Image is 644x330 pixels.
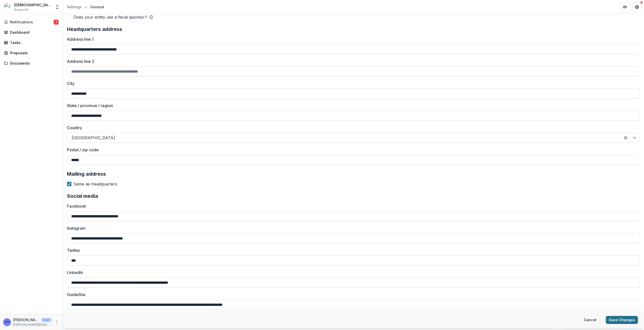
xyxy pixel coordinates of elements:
[10,20,54,24] span: Notifications
[2,18,61,26] button: Notifications1
[67,4,82,10] div: Settings
[54,20,59,25] span: 1
[14,2,52,8] div: [DEMOGRAPHIC_DATA] Refugee Service [GEOGRAPHIC_DATA]
[90,4,104,10] div: General
[67,125,637,131] label: Country
[67,147,637,153] label: Postal / zip code
[67,103,637,109] label: State / province / region
[13,317,39,322] p: [PERSON_NAME]
[10,30,57,35] div: Dashboard
[67,80,637,86] label: City
[67,36,637,42] label: Address line 1
[10,50,57,56] div: Proposals
[67,247,637,253] label: Twitter
[67,26,640,32] h2: Headquarters address
[41,318,52,322] p: User
[13,322,52,327] p: [PERSON_NAME][EMAIL_ADDRESS][PERSON_NAME][DOMAIN_NAME]
[2,38,61,47] a: Tasks
[5,320,10,324] div: Chris Moser
[67,292,637,298] label: GuideStar
[4,3,12,11] img: Jesuit Refugee Service USA
[580,316,600,324] button: Cancel
[2,49,61,57] a: Proposals
[14,8,28,12] span: Nonprofit
[54,319,60,325] button: More
[10,61,57,66] div: Documents
[606,316,638,324] button: Save Changes
[67,269,637,275] label: LinkedIn
[73,14,147,20] span: Does your entity use a fiscal sponsor?
[73,181,117,187] span: Same as Headquarters
[65,3,106,11] nav: breadcrumb
[67,171,640,177] h2: Mailing address
[622,134,630,142] div: Clear selected options
[620,2,630,12] button: Partners
[65,3,84,11] a: Settings
[10,40,57,45] div: Tasks
[2,28,61,36] a: Dashboard
[67,203,637,209] label: Facebook
[67,58,637,64] label: Address line 2
[54,2,61,12] button: Open entity switcher
[2,59,61,67] a: Documents
[632,2,642,12] button: Get Help
[67,225,637,231] label: Instagram
[67,193,640,199] h2: Social media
